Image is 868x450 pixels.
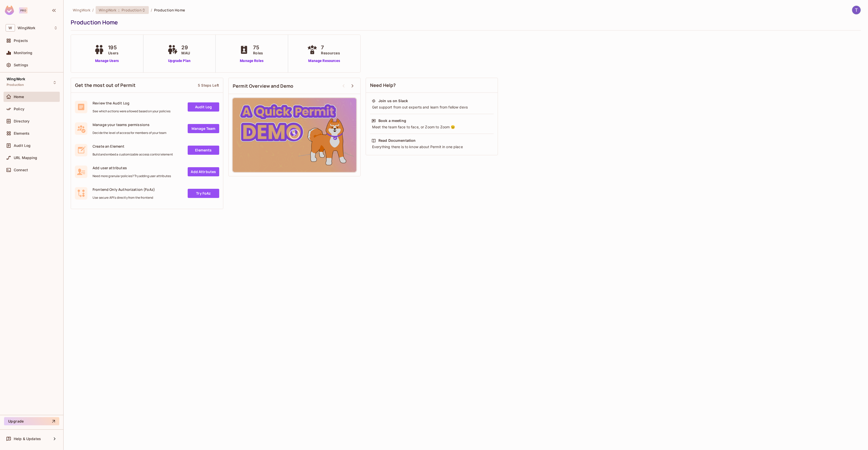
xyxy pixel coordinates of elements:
span: Production [122,8,141,12]
span: Need more granular policies? Try adding user attributes [93,174,171,178]
div: Book a meeting [378,118,406,123]
span: Projects [14,39,28,43]
a: Try FoAz [188,189,219,198]
span: Production Home [154,8,185,12]
span: MAU [182,50,190,56]
div: Join us on Slack [378,98,408,103]
div: 5 Steps Left [198,83,219,88]
span: Review the Audit Log [93,101,170,105]
a: Manage Roles [238,58,266,64]
img: SReyMgAAAABJRU5ErkJggg== [5,6,14,15]
a: Audit Log [188,102,219,112]
span: Policy [14,107,24,111]
span: 29 [182,44,190,51]
a: Manage Resources [306,58,343,64]
img: Tiger Ma [852,6,861,14]
div: Read Documentation [378,138,416,143]
span: 75 [253,44,263,51]
li: / [92,8,94,12]
button: Upgrade [4,417,59,425]
span: Resources [321,50,340,56]
span: W [6,24,15,32]
span: URL Mapping [14,156,37,160]
span: Settings [14,63,28,67]
span: Home [14,95,24,99]
span: Decide the level of access for members of your team [93,131,167,135]
a: Manage Users [93,58,121,64]
div: Meet the team face to face, or Zoom to Zoom 😉 [372,125,492,130]
span: Use secure API's directly from the frontend [93,196,155,200]
span: Workspace: WingWork [18,26,35,30]
span: WingWork [7,77,25,81]
span: : [118,8,120,12]
a: Add Attrbutes [188,167,219,176]
span: Create an Element [93,144,173,149]
a: Manage Team [188,124,219,133]
span: Add user attributes [93,165,171,170]
span: Need Help? [370,82,396,88]
span: Manage your teams permissions [93,122,167,127]
li: / [151,8,152,12]
span: See which actions were allowed based on your policies [93,109,170,113]
span: Audit Log [14,144,31,148]
span: Frontend Only Authorization (FoAz) [93,187,155,192]
span: the active workspace [73,8,90,12]
span: 195 [108,44,119,51]
div: Production Home [71,19,858,26]
span: Build and embed a customizable access control element [93,152,173,157]
span: Elements [14,131,30,135]
span: 7 [321,44,340,51]
span: Roles [253,50,263,56]
a: Upgrade Plan [166,58,193,64]
div: Pro [19,7,27,13]
div: Everything there is to know about Permit in one place [372,144,492,149]
span: Connect [14,168,28,172]
span: Help & Updates [14,437,41,441]
div: Get support from out experts and learn from fellow devs [372,105,492,110]
span: Directory [14,119,30,123]
span: Monitoring [14,51,33,55]
span: Permit Overview and Demo [233,83,293,89]
a: Elements [188,146,219,155]
span: Get the most out of Permit [75,82,136,88]
span: Production [7,83,24,87]
span: WingWork [99,8,116,12]
span: Users [108,50,119,56]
